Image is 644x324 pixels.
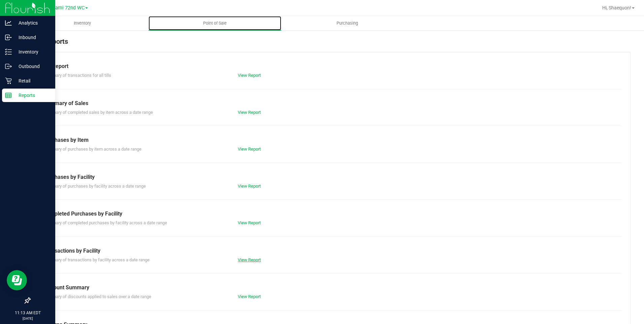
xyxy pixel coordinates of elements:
[7,270,27,290] iframe: Resource center
[602,5,631,10] span: Hi, Shaequon!
[5,20,12,26] inline-svg: Analytics
[5,48,12,55] inline-svg: Inventory
[12,33,52,41] p: Inbound
[3,310,52,316] p: 11:13 AM EDT
[43,247,617,255] div: Transactions by Facility
[16,16,149,30] a: Inventory
[5,92,12,99] inline-svg: Reports
[12,48,52,56] p: Inventory
[43,210,617,218] div: Completed Purchases by Facility
[327,20,367,26] span: Purchasing
[43,62,617,70] div: Till Report
[43,294,151,299] span: Summary of discounts applied to sales over a date range
[238,294,261,299] a: View Report
[43,184,146,189] span: Summary of purchases by facility across a date range
[238,220,261,225] a: View Report
[43,173,617,181] div: Purchases by Facility
[12,91,52,99] p: Reports
[238,147,261,152] a: View Report
[281,16,414,30] a: Purchasing
[5,34,12,41] inline-svg: Inbound
[3,316,52,321] p: [DATE]
[149,16,281,30] a: Point of Sale
[30,36,631,52] div: POS Reports
[238,73,261,78] a: View Report
[12,62,52,70] p: Outbound
[50,5,85,11] span: Miami 72nd WC
[194,20,236,26] span: Point of Sale
[238,257,261,262] a: View Report
[5,77,12,84] inline-svg: Retail
[43,136,617,144] div: Purchases by Item
[43,73,111,78] span: Summary of transactions for all tills
[238,184,261,189] a: View Report
[43,147,141,152] span: Summary of purchases by item across a date range
[12,77,52,85] p: Retail
[12,19,52,27] p: Analytics
[65,20,100,26] span: Inventory
[43,110,153,115] span: Summary of completed sales by item across a date range
[5,63,12,70] inline-svg: Outbound
[238,110,261,115] a: View Report
[43,99,617,107] div: Summary of Sales
[43,220,167,225] span: Summary of completed purchases by facility across a date range
[43,257,150,262] span: Summary of transactions by facility across a date range
[43,284,617,292] div: Discount Summary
